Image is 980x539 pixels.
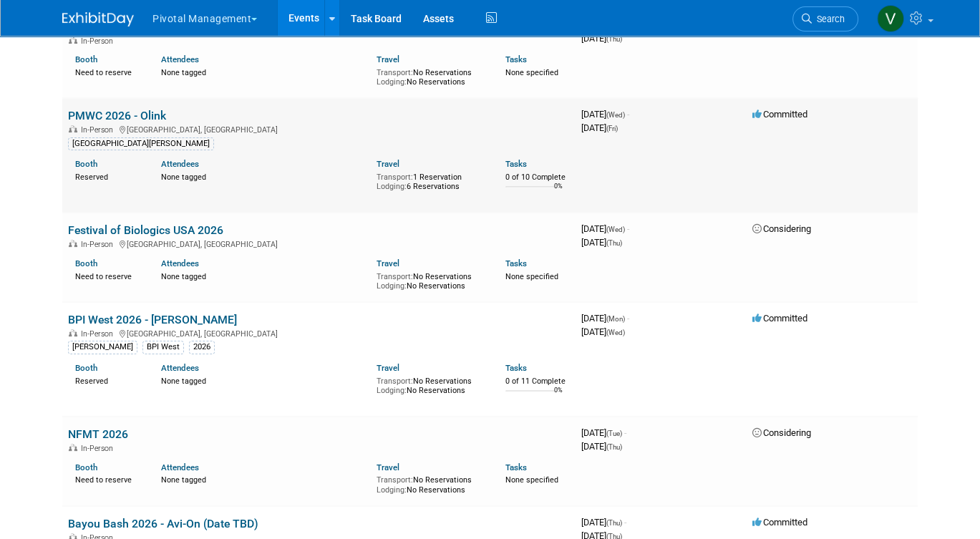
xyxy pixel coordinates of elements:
div: None tagged [161,65,365,78]
img: ExhibitDay [62,12,134,26]
span: (Mon) [606,315,625,323]
span: (Thu) [606,35,622,43]
div: Reserved [75,170,140,183]
span: [DATE] [581,109,629,120]
a: Festival of Biologics USA 2026 [68,223,223,237]
div: [PERSON_NAME] [68,341,137,354]
a: Travel [377,54,399,64]
img: In-Person Event [69,240,77,247]
span: In-Person [81,240,117,249]
div: None tagged [161,374,365,387]
span: [DATE] [581,237,622,248]
span: - [627,109,629,120]
div: 1 Reservation 6 Reservations [377,170,484,192]
span: - [624,517,626,528]
div: 0 of 10 Complete [505,173,570,183]
div: BPI West [142,341,184,354]
span: [DATE] [581,441,622,452]
div: None tagged [161,472,365,485]
div: No Reservations No Reservations [377,65,484,87]
div: [GEOGRAPHIC_DATA][PERSON_NAME] [68,137,214,150]
div: Need to reserve [75,472,140,485]
span: [DATE] [581,313,629,324]
a: Tasks [505,363,527,373]
span: [DATE] [581,427,626,438]
a: Travel [377,258,399,268]
a: NFMT 2026 [68,427,128,441]
span: - [627,223,629,234]
a: Attendees [161,54,199,64]
a: Tasks [505,159,527,169]
div: Need to reserve [75,65,140,78]
img: In-Person Event [69,37,77,44]
div: [GEOGRAPHIC_DATA], [GEOGRAPHIC_DATA] [68,238,570,249]
span: [DATE] [581,223,629,234]
span: Considering [752,427,811,438]
div: None tagged [161,269,365,282]
span: None specified [505,68,558,77]
span: (Wed) [606,111,625,119]
span: Lodging: [377,485,407,495]
span: (Thu) [606,443,622,451]
span: Committed [752,517,807,528]
div: No Reservations No Reservations [377,269,484,291]
div: [GEOGRAPHIC_DATA], [GEOGRAPHIC_DATA] [68,327,570,339]
div: Need to reserve [75,269,140,282]
span: None specified [505,475,558,485]
span: Lodging: [377,182,407,191]
span: Transport: [377,68,413,77]
span: [DATE] [581,326,625,337]
a: Bayou Bash 2026 - Avi-On (Date TBD) [68,517,258,530]
a: BPI West 2026 - [PERSON_NAME] [68,313,237,326]
span: (Thu) [606,239,622,247]
span: Lodging: [377,386,407,395]
a: Attendees [161,258,199,268]
div: Reserved [75,374,140,387]
span: Search [812,14,845,24]
img: In-Person Event [69,444,77,451]
span: Transport: [377,173,413,182]
div: No Reservations No Reservations [377,472,484,495]
a: Attendees [161,363,199,373]
span: (Fri) [606,125,618,132]
a: Tasks [505,258,527,268]
div: No Reservations No Reservations [377,374,484,396]
a: Attendees [161,462,199,472]
a: Travel [377,462,399,472]
span: In-Person [81,444,117,453]
td: 0% [554,387,563,406]
a: Booth [75,258,97,268]
span: Lodging: [377,281,407,291]
a: Search [792,6,858,31]
span: [DATE] [581,517,626,528]
span: Transport: [377,377,413,386]
span: Lodging: [377,77,407,87]
span: [DATE] [581,33,622,44]
div: 0 of 11 Complete [505,377,570,387]
span: [DATE] [581,122,618,133]
img: In-Person Event [69,125,77,132]
span: - [627,313,629,324]
td: 0% [554,183,563,202]
a: Booth [75,54,97,64]
img: Valerie Weld [877,5,904,32]
span: - [624,427,626,438]
a: Booth [75,363,97,373]
span: Transport: [377,475,413,485]
img: In-Person Event [69,329,77,336]
span: Committed [752,313,807,324]
span: (Tue) [606,429,622,437]
a: Travel [377,159,399,169]
span: In-Person [81,125,117,135]
span: Committed [752,109,807,120]
a: Travel [377,363,399,373]
span: (Thu) [606,519,622,527]
span: Transport: [377,272,413,281]
span: (Wed) [606,225,625,233]
a: Attendees [161,159,199,169]
div: [GEOGRAPHIC_DATA], [GEOGRAPHIC_DATA] [68,123,570,135]
a: Booth [75,462,97,472]
span: Considering [752,223,811,234]
a: PMWC 2026 - Olink [68,109,166,122]
a: Tasks [505,462,527,472]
